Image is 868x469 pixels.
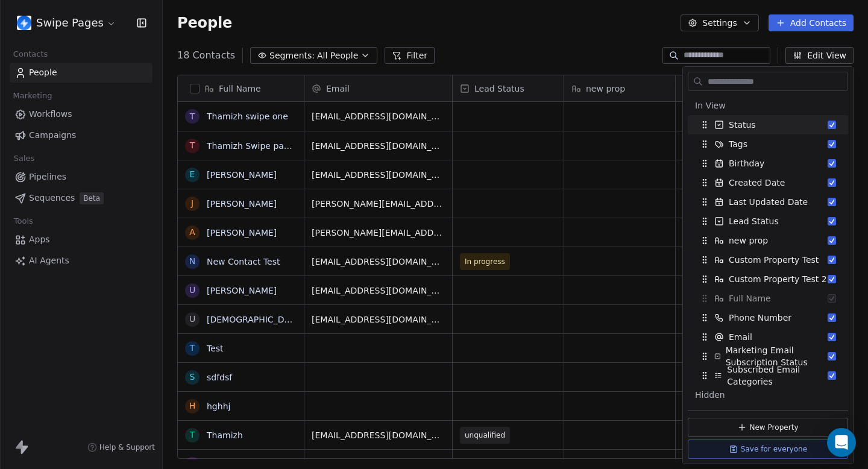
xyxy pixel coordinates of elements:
[688,347,848,366] div: Marketing Email Subscription Status
[29,171,66,183] span: Pipelines
[207,228,277,238] a: [PERSON_NAME]
[465,429,505,441] span: unqualified
[681,14,758,31] button: Settings
[727,364,828,388] span: Subscribed Email Categories
[8,212,38,230] span: Tools
[312,110,445,122] span: [EMAIL_ADDRESS][DOMAIN_NAME]
[207,170,277,180] a: [PERSON_NAME]
[207,459,354,469] a: [EMAIL_ADDRESS][DOMAIN_NAME]
[312,256,445,268] span: [EMAIL_ADDRESS][DOMAIN_NAME]
[178,102,304,459] div: grid
[465,256,505,268] span: In progress
[29,233,50,246] span: Apps
[827,428,856,457] div: Open Intercom Messenger
[29,108,72,121] span: Workflows
[189,400,196,412] div: h
[190,371,195,383] div: s
[207,430,243,440] a: Thamizh
[207,257,280,266] a: New Contact Test
[304,75,452,101] div: Email
[688,134,848,154] div: Tags
[676,75,787,101] div: Status
[10,63,153,83] a: People
[207,141,299,151] a: Thamizh Swipe pages
[312,429,445,441] span: [EMAIL_ADDRESS][DOMAIN_NAME]
[29,254,69,267] span: AI Agents
[312,140,445,152] span: [EMAIL_ADDRESS][DOMAIN_NAME]
[688,154,848,173] div: Birthday
[207,373,232,382] a: sdfdsf
[14,13,119,33] button: Swipe Pages
[190,110,195,123] div: T
[10,167,153,187] a: Pipelines
[688,231,848,250] div: new prop
[729,215,779,227] span: Lead Status
[10,230,153,250] a: Apps
[688,115,848,134] div: Status
[729,119,756,131] span: Status
[8,87,57,105] span: Marketing
[729,331,752,343] span: Email
[80,192,104,204] span: Beta
[688,308,848,327] div: Phone Number
[190,168,195,181] div: E
[29,129,76,142] span: Campaigns
[177,48,235,63] span: 18 Contacts
[688,366,848,385] div: Subscribed Email Categories
[729,312,791,324] span: Phone Number
[29,66,57,79] span: People
[729,273,827,285] span: Custom Property Test 2
[729,234,768,247] span: new prop
[564,75,675,101] div: new prop
[189,284,195,297] div: U
[177,14,232,32] span: People
[312,313,445,326] span: [EMAIL_ADDRESS][DOMAIN_NAME]
[189,226,195,239] div: A
[312,169,445,181] span: [EMAIL_ADDRESS][DOMAIN_NAME][PERSON_NAME]
[726,344,828,368] span: Marketing Email Subscription Status
[474,83,524,95] span: Lead Status
[785,47,854,64] button: Edit View
[695,99,841,112] div: In View
[8,45,53,63] span: Contacts
[317,49,358,62] span: All People
[688,250,848,269] div: Custom Property Test
[453,75,564,101] div: Lead Status
[207,199,277,209] a: [PERSON_NAME]
[688,439,848,459] button: Save for everyone
[688,192,848,212] div: Last Updated Date
[10,125,153,145] a: Campaigns
[326,83,350,95] span: Email
[688,327,848,347] div: Email
[688,173,848,192] div: Created Date
[190,342,195,354] div: T
[312,198,445,210] span: [PERSON_NAME][EMAIL_ADDRESS][DOMAIN_NAME]
[207,344,224,353] a: Test
[36,15,104,31] span: Swipe Pages
[8,150,40,168] span: Sales
[688,212,848,231] div: Lead Status
[189,255,195,268] div: N
[312,227,445,239] span: [PERSON_NAME][EMAIL_ADDRESS][PERSON_NAME][DOMAIN_NAME]
[207,112,288,121] a: Thamizh swipe one
[190,429,195,441] div: T
[729,196,808,208] span: Last Updated Date
[385,47,435,64] button: Filter
[10,251,153,271] a: AI Agents
[695,389,841,401] div: Hidden
[729,157,764,169] span: Birthday
[769,14,854,31] button: Add Contacts
[729,138,747,150] span: Tags
[729,292,771,304] span: Full Name
[178,75,304,101] div: Full Name
[729,177,785,189] span: Created Date
[219,83,261,95] span: Full Name
[10,104,153,124] a: Workflows
[688,269,848,289] div: Custom Property Test 2
[688,418,848,437] button: New Property
[99,442,155,452] span: Help & Support
[586,83,625,95] span: new prop
[207,286,277,295] a: [PERSON_NAME]
[10,188,153,208] a: SequencesBeta
[191,197,193,210] div: J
